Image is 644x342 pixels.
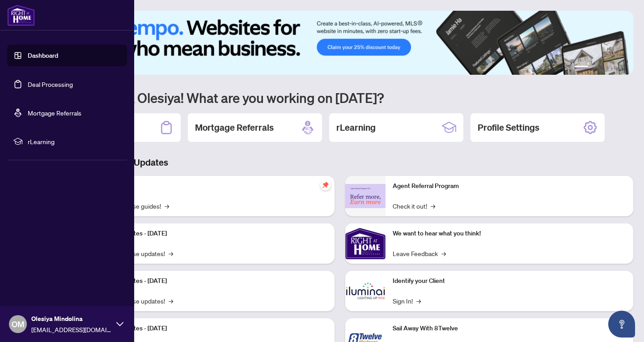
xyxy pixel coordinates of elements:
[478,121,539,134] h2: Profile Settings
[614,66,617,69] button: 5
[320,180,331,190] span: pushpin
[441,248,446,258] span: →
[94,229,327,239] p: Platform Updates - [DATE]
[165,201,169,211] span: →
[31,314,112,324] span: Olesiya Mindolina
[606,66,610,69] button: 4
[31,325,112,334] span: [EMAIL_ADDRESS][DOMAIN_NAME]
[94,324,327,333] p: Platform Updates - [DATE]
[28,51,58,60] a: Dashboard
[621,66,624,69] button: 6
[599,66,603,69] button: 3
[345,184,386,209] img: Agent Referral Program
[345,271,386,311] img: Identify your Client
[169,296,173,306] span: →
[169,248,173,258] span: →
[336,121,376,134] h2: rLearning
[28,109,81,117] a: Mortgage Referrals
[12,318,24,330] span: OM
[608,311,635,338] button: Open asap
[574,66,589,69] button: 1
[393,324,626,333] p: Sail Away With 8Twelve
[47,11,633,75] img: Slide 0
[393,296,421,306] a: Sign In!→
[393,181,626,191] p: Agent Referral Program
[94,276,327,286] p: Platform Updates - [DATE]
[47,156,633,169] h3: Brokerage & Industry Updates
[592,66,596,69] button: 2
[94,181,327,191] p: Self-Help
[393,229,626,239] p: We want to hear what you think!
[47,89,633,106] h1: Welcome back Olesiya! What are you working on [DATE]?
[416,296,421,306] span: →
[7,4,35,26] img: logo
[393,201,435,211] a: Check it out!→
[195,121,274,134] h2: Mortgage Referrals
[393,248,446,258] a: Leave Feedback→
[28,137,121,146] span: rLearning
[345,223,386,264] img: We want to hear what you think!
[431,201,435,211] span: →
[28,80,73,88] a: Deal Processing
[393,276,626,286] p: Identify your Client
